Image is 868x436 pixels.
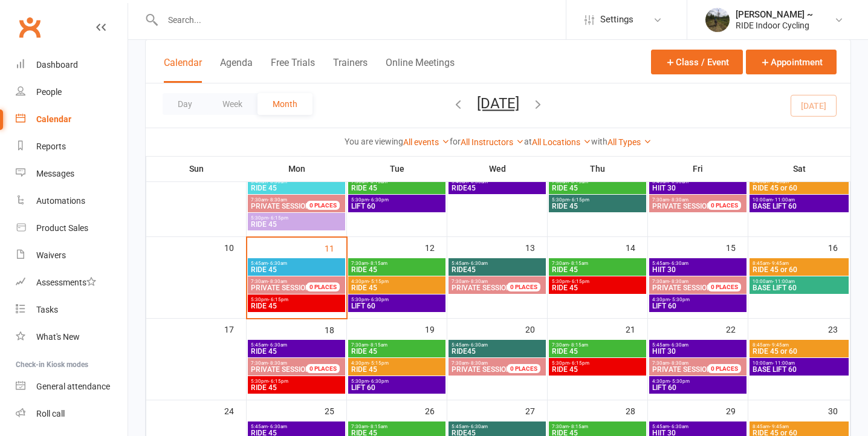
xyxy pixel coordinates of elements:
[351,266,443,273] span: RIDE 45
[548,156,648,181] th: Thu
[569,424,588,429] span: - 8:15am
[250,348,343,355] span: RIDE 45
[403,137,450,147] a: All events
[351,297,443,302] span: 5:30pm
[351,261,443,266] span: 7:30am
[257,93,313,115] button: Month
[16,269,128,296] a: Assessments
[652,284,712,292] span: PRIVATE SESSION
[268,424,287,429] span: - 6:30am
[525,237,547,257] div: 13
[451,179,543,184] span: 5:45am
[451,279,522,284] span: 7:30am
[569,342,588,348] span: - 8:15am
[369,279,389,284] span: - 5:15pm
[251,284,311,292] span: PRIVATE SESSION
[36,60,78,70] div: Dashboard
[525,319,547,339] div: 20
[752,197,846,203] span: 10:00am
[36,114,71,124] div: Calendar
[36,409,65,418] div: Roll call
[670,379,690,384] span: - 5:30pm
[386,57,455,83] button: Online Meetings
[652,279,722,284] span: 7:30am
[451,360,522,366] span: 7:30am
[752,348,846,355] span: RIDE 45 or 60
[16,133,128,160] a: Reports
[351,284,443,291] span: RIDE 45
[669,261,688,266] span: - 6:30am
[369,197,389,203] span: - 6:30pm
[250,297,343,302] span: 5:30pm
[268,215,288,221] span: - 6:15pm
[351,348,443,355] span: RIDE 45
[769,179,789,184] span: - 9:45am
[16,373,128,400] a: General attendance kiosk mode
[769,342,789,348] span: - 9:45am
[669,342,688,348] span: - 6:30am
[351,360,443,366] span: 4:30pm
[670,297,690,302] span: - 5:30pm
[746,50,837,74] button: Appointment
[451,342,543,348] span: 5:45am
[163,93,207,115] button: Day
[525,400,547,420] div: 27
[250,215,343,221] span: 5:30pm
[425,237,447,257] div: 12
[648,156,748,181] th: Fri
[325,400,346,420] div: 25
[368,179,387,184] span: - 8:15am
[333,57,368,83] button: Trainers
[368,342,387,348] span: - 8:15am
[828,319,850,339] div: 23
[752,366,846,373] span: BASE LIFT 60
[652,384,744,391] span: LIFT 60
[772,360,795,366] span: - 11:00am
[368,261,387,266] span: - 8:15am
[652,342,744,348] span: 5:45am
[752,179,846,184] span: 8:45am
[726,400,748,420] div: 29
[36,223,88,233] div: Product Sales
[36,142,66,151] div: Reports
[652,179,744,184] span: 5:45am
[250,179,343,184] span: 5:45am
[250,342,343,348] span: 5:45am
[369,297,389,302] span: - 6:30pm
[451,184,543,192] span: RIDE45
[351,424,443,429] span: 7:30am
[250,360,321,366] span: 7:30am
[669,197,688,203] span: - 8:30am
[164,57,202,83] button: Calendar
[551,279,644,284] span: 5:30pm
[551,348,644,355] span: RIDE 45
[250,384,343,391] span: RIDE 45
[224,237,246,257] div: 10
[351,197,443,203] span: 5:30pm
[268,297,288,302] span: - 6:15pm
[268,197,287,203] span: - 8:30am
[652,297,744,302] span: 4:30pm
[752,261,846,266] span: 8:45am
[626,319,647,339] div: 21
[569,261,588,266] span: - 8:15am
[220,57,253,83] button: Agenda
[468,179,488,184] span: - 6:30am
[16,106,128,133] a: Calendar
[347,156,447,181] th: Tue
[250,266,343,273] span: RIDE 45
[36,382,110,391] div: General attendance
[652,424,744,429] span: 5:45am
[16,296,128,324] a: Tasks
[368,424,387,429] span: - 8:15am
[600,6,633,33] span: Settings
[828,400,850,420] div: 30
[36,332,80,342] div: What's New
[461,137,524,147] a: All Instructors
[247,156,347,181] th: Mon
[551,266,644,273] span: RIDE 45
[250,221,343,228] span: RIDE 45
[207,93,257,115] button: Week
[752,266,846,273] span: RIDE 45 or 60
[551,197,644,203] span: 5:30pm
